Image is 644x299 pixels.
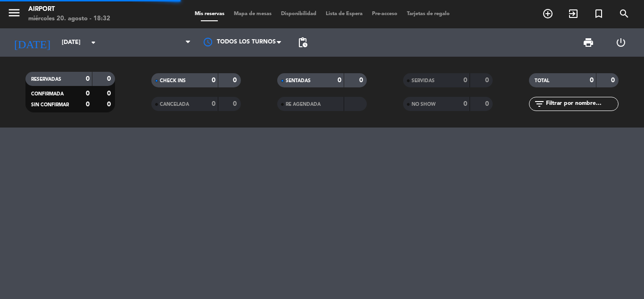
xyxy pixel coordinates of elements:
[107,90,113,97] strong: 0
[28,5,110,14] div: Airport
[321,11,367,17] span: Lista de Espera
[485,101,491,107] strong: 0
[190,11,229,17] span: Mis reservas
[212,77,215,84] strong: 0
[286,78,311,83] span: SENTADAS
[31,92,64,96] span: CONFIRMADA
[7,6,21,23] button: menu
[619,8,630,19] i: search
[160,102,189,107] span: CANCELADA
[367,11,402,17] span: Pre-acceso
[463,101,467,107] strong: 0
[534,98,545,110] i: filter_list
[611,77,617,84] strong: 0
[233,77,239,84] strong: 0
[107,76,113,82] strong: 0
[233,101,239,107] strong: 0
[7,6,21,20] i: menu
[593,8,604,19] i: turned_in_not
[568,8,579,19] i: exit_to_app
[615,37,627,48] i: power_settings_new
[31,103,69,107] span: SIN CONFIRMAR
[229,11,276,17] span: Mapa de mesas
[590,77,594,84] strong: 0
[160,78,186,83] span: CHECK INS
[212,101,215,107] strong: 0
[107,101,113,108] strong: 0
[286,102,321,107] span: RE AGENDADA
[86,101,90,108] strong: 0
[86,90,90,97] strong: 0
[359,77,365,84] strong: 0
[542,8,553,19] i: add_circle_outline
[86,76,90,82] strong: 0
[338,77,341,84] strong: 0
[412,78,435,83] span: SERVIDAS
[297,37,308,48] span: pending_actions
[485,77,491,84] strong: 0
[88,37,99,48] i: arrow_drop_down
[463,77,467,84] strong: 0
[276,11,321,17] span: Disponibilidad
[583,37,594,48] span: print
[535,78,549,83] span: TOTAL
[412,102,436,107] span: NO SHOW
[7,32,57,53] i: [DATE]
[604,28,637,57] div: LOG OUT
[402,11,454,17] span: Tarjetas de regalo
[28,14,110,24] div: miércoles 20. agosto - 18:32
[31,77,61,82] span: RESERVADAS
[545,99,618,109] input: Filtrar por nombre...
